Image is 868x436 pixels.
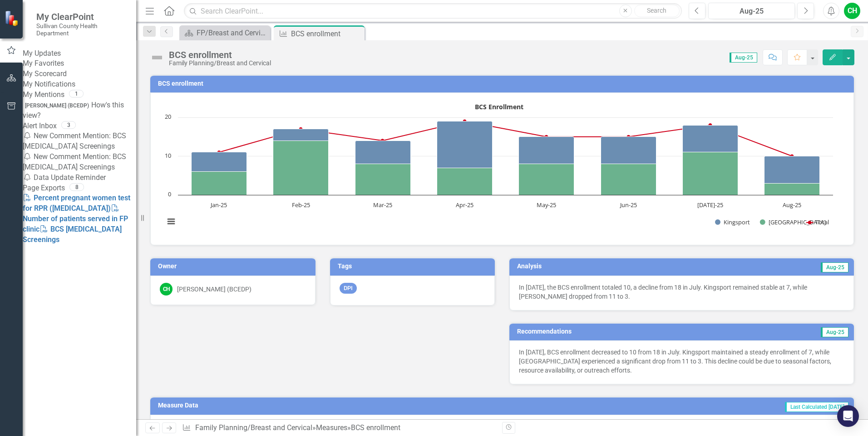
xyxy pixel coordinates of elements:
[355,164,411,195] path: Mar-25, 8. Blountville.
[23,48,136,59] a: My Updates
[23,90,64,100] a: My Mentions
[23,79,136,90] a: My Notifications
[519,164,574,195] path: May-25, 8. Blountville.
[210,201,227,209] text: Jan-25
[23,194,130,213] a: Percent pregnant women test for RPR ([MEDICAL_DATA])
[711,6,792,17] div: Aug-25
[517,328,735,335] h3: Recommendations
[708,3,795,19] button: Aug-25
[601,137,656,164] path: Jun-25, 7. Kingsport.
[844,3,860,19] button: CH
[69,183,84,191] div: 8
[340,283,357,294] span: DPI
[292,201,310,209] text: Feb-25
[23,152,136,173] div: New Comment Mention: BCS [MEDICAL_DATA] Screenings
[23,131,136,152] div: New Comment Mention: BCS [MEDICAL_DATA] Screenings
[821,327,848,337] span: Aug-25
[730,53,757,63] span: Aug-25
[158,402,424,409] h3: Measure Data
[23,183,65,194] a: Page Exports
[537,201,556,209] text: May-25
[764,156,820,184] path: Aug-25, 7. Kingsport.
[61,121,76,129] div: 3
[184,3,682,19] input: Search ClearPoint...
[23,102,91,110] span: [PERSON_NAME] (BCEDP)
[273,129,329,141] path: Feb-25, 3. Kingsport.
[182,423,495,433] div: » »
[291,28,362,39] div: BCS enrollment
[837,405,859,427] div: Open Intercom Messenger
[709,123,712,127] path: Jul-25, 18. Total.
[182,27,268,39] a: FP/Breast and Cervical Welcome Page
[169,60,271,67] div: Family Planning/Breast and Cervical
[158,263,311,270] h3: Owner
[5,10,20,26] img: ClearPoint Strategy
[619,201,637,209] text: Jun-25
[647,7,666,14] span: Search
[517,263,671,270] h3: Analysis
[785,402,848,412] span: Last Calculated [DATE]
[601,164,656,195] path: Jun-25, 8. Blountville.
[316,423,347,432] a: Measures
[165,151,171,160] text: 10
[23,121,57,131] a: Alert Inbox
[23,225,122,244] a: BCS [MEDICAL_DATA] Screenings
[475,102,523,111] text: BCS Enrollment
[168,190,171,198] text: 0
[177,285,252,294] div: [PERSON_NAME] (BCEDP)
[821,262,848,272] span: Aug-25
[165,112,171,121] text: 20
[373,201,392,209] text: Mar-25
[764,184,820,195] path: Aug-25, 3. Blountville.
[150,50,164,65] img: Not Defined
[760,218,797,226] button: Show Blountville
[23,69,136,79] a: My Scorecard
[783,201,801,209] text: Aug-25
[23,204,128,233] a: Number of patients served in FP clinic
[23,101,124,120] span: How's this view?
[806,218,829,226] button: Show Total
[192,152,247,172] path: Jan-25, 5. Kingsport.
[69,90,84,98] div: 1
[437,168,493,195] path: Apr-25, 7. Blountville.
[683,152,738,195] path: Jul-25, 11. Blountville.
[36,11,127,22] span: My ClearPoint
[23,58,136,69] a: My Favorites
[169,50,271,60] div: BCS enrollment
[195,423,312,432] a: Family Planning/Breast and Cervical
[545,135,548,139] path: May-25, 15. Total.
[197,27,268,39] div: FP/Breast and Cervical Welcome Page
[697,201,723,209] text: [DATE]-25
[160,100,844,236] div: BCS Enrollment. Highcharts interactive chart.
[634,5,680,17] button: Search
[627,135,631,139] path: Jun-25, 15. Total.
[165,215,178,228] button: View chart menu, BCS Enrollment
[158,80,849,87] h3: BCS enrollment
[437,121,493,168] path: Apr-25, 12. Kingsport.
[36,22,127,37] small: Sullivan County Health Department
[355,141,411,164] path: Mar-25, 6. Kingsport.
[160,283,173,296] div: CH
[715,218,750,226] button: Show Kingsport
[160,100,838,236] svg: Interactive chart
[338,263,491,270] h3: Tags
[683,126,738,152] path: Jul-25, 7. Kingsport.
[351,423,400,432] div: BCS enrollment
[192,172,247,195] path: Jan-25, 6. Blountville.
[23,173,136,183] div: Data Update Reminder
[456,201,473,209] text: Apr-25
[192,121,820,184] g: Kingsport, series 1 of 3. Bar series with 8 bars.
[519,283,844,301] p: In [DATE], the BCS enrollment totaled 10, a decline from 18 in July. Kingsport remained stable at...
[519,348,844,375] p: In [DATE], BCS enrollment decreased to 10 from 18 in July. Kingsport maintained a steady enrollme...
[273,141,329,195] path: Feb-25, 14. Blountville.
[519,137,574,164] path: May-25, 7. Kingsport.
